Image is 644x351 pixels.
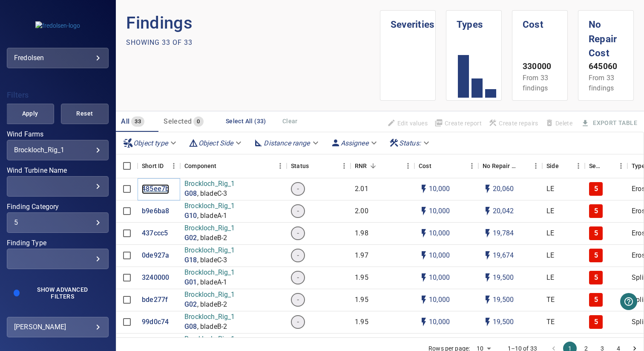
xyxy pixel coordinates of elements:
[291,154,309,178] div: Status
[493,184,514,194] p: 20,060
[184,211,197,221] a: G10
[355,184,368,194] p: 2.01
[594,317,598,327] p: 5
[120,136,181,151] div: Object type
[419,250,429,261] svg: Auto cost
[292,184,304,194] span: -
[7,91,109,99] h4: Filters
[355,251,368,261] p: 1.97
[250,136,323,151] div: Distance range
[355,206,368,216] p: 2.00
[274,160,287,172] button: Menu
[142,317,169,327] a: 99d0c74
[164,117,192,125] span: Selected
[355,295,368,305] p: 1.95
[493,251,514,261] p: 19,674
[142,206,169,216] a: b9e6ba8
[7,140,109,160] div: Wind Farms
[23,283,102,303] button: Show Advanced Filters
[7,131,109,138] label: Wind Farms
[546,184,554,194] p: LE
[142,184,169,194] a: 485ee7b
[493,229,514,238] p: 19,784
[197,255,227,265] p: , bladeC-3
[184,322,197,332] a: G08
[193,117,203,127] span: 0
[429,229,450,238] p: 10,000
[355,273,368,283] p: 1.95
[142,251,169,261] a: 0de927a
[184,179,235,189] p: Brockloch_Rig_1
[264,139,310,147] em: Distance range
[429,184,450,194] p: 10,000
[523,74,548,92] span: From 33 findings
[142,273,169,283] a: 3240000
[7,48,109,68] div: fredolsen
[292,251,304,261] span: -
[14,146,101,154] div: Brockloch_Rig_1
[61,104,109,124] button: Reset
[184,189,197,199] a: G08
[429,295,450,305] p: 10,000
[485,116,542,131] span: Select findings that are not associated with a repair order and are classified
[292,295,304,305] span: -
[589,61,623,73] p: 645060
[478,154,542,178] div: No Repair Cost
[594,206,598,216] p: 5
[594,273,598,283] p: 5
[197,233,227,243] p: , bladeB-2
[14,218,101,226] div: 5
[546,273,554,283] p: LE
[341,139,368,147] em: Assignee
[184,154,216,178] div: Component
[184,300,197,310] p: G02
[367,160,379,172] button: Sort
[184,246,235,255] p: Brockloch_Rig_1
[615,160,627,172] button: Menu
[7,176,109,197] div: Wind Turbine Name
[355,229,368,238] p: 1.98
[6,104,54,124] button: Apply
[419,206,429,216] svg: Auto cost
[355,154,367,178] div: Repair Now Ratio: The ratio of the additional incurred cost of repair in 1 year and the cost of r...
[457,11,491,32] h1: Types
[14,51,101,65] div: fredolsen
[546,251,554,261] p: LE
[431,160,443,172] button: Sort
[184,223,235,233] p: Brockloch_Rig_1
[222,113,270,129] button: Select All (33)
[429,251,450,261] p: 10,000
[594,295,598,305] p: 5
[184,334,235,344] p: Brockloch_Rig_1
[126,10,380,36] p: Findings
[385,136,434,151] div: Status:
[14,320,101,334] div: [PERSON_NAME]
[483,273,493,283] svg: Auto impact
[17,108,43,119] span: Apply
[414,154,478,178] div: Cost
[292,317,304,327] span: -
[121,117,129,125] span: All
[483,184,493,194] svg: Auto impact
[142,229,168,238] a: 437ccc5
[7,203,109,210] label: Finding Category
[594,229,598,238] p: 5
[493,273,514,283] p: 19,500
[529,160,542,172] button: Menu
[355,317,368,327] p: 1.95
[585,154,627,178] div: Severity
[35,21,80,30] img: fredolsen-logo
[142,154,164,178] div: Short ID
[72,108,98,119] span: Reset
[483,250,493,261] svg: Auto impact
[546,229,554,238] p: LE
[309,160,321,172] button: Sort
[292,229,304,238] span: -
[184,255,197,265] a: G18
